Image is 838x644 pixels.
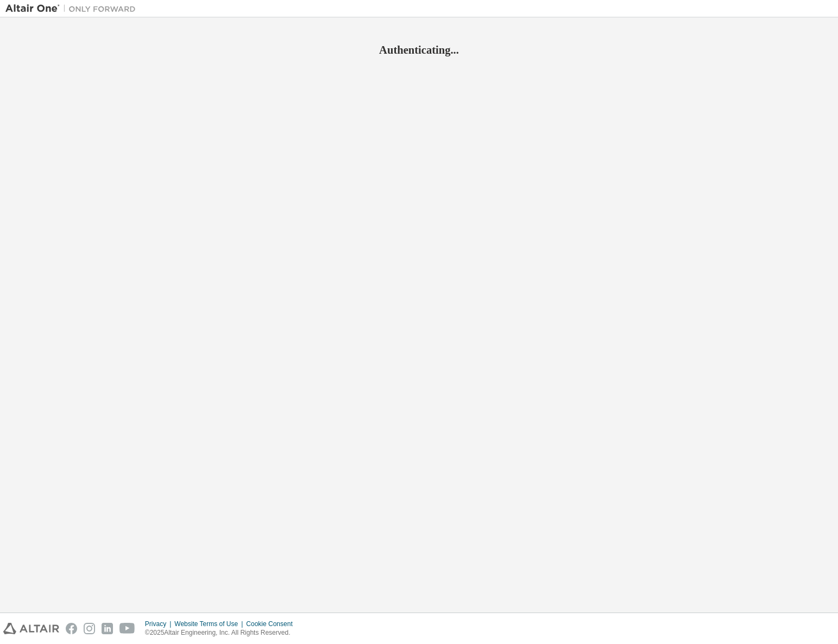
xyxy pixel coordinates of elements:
img: facebook.svg [66,623,77,634]
div: Website Terms of Use [174,620,246,628]
img: Altair One [5,3,141,14]
img: linkedin.svg [102,623,113,634]
p: © 2025 Altair Engineering, Inc. All Rights Reserved. [145,628,299,637]
div: Cookie Consent [246,620,299,628]
img: instagram.svg [84,623,95,634]
img: altair_logo.svg [3,623,59,634]
div: Privacy [145,620,174,628]
img: youtube.svg [119,623,135,634]
h2: Authenticating... [5,43,833,57]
